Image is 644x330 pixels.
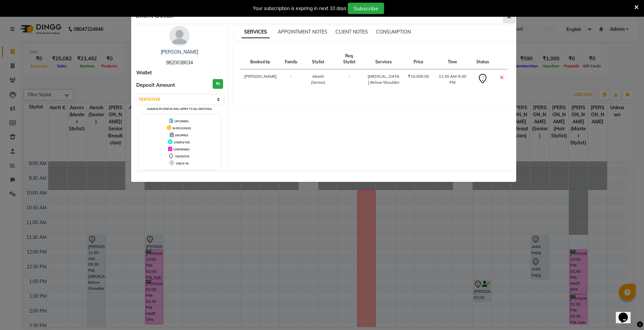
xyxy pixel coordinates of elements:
th: Status [472,49,493,69]
span: CLIENT NOTES [335,29,368,35]
div: ₹10,000.00 [408,73,429,79]
span: CONFIRMED [173,148,190,151]
span: CHECK-IN [176,162,189,165]
span: 9820038034 [166,60,193,66]
span: Akash (Senior) [311,74,325,85]
th: Time [433,49,472,69]
iframe: chat widget [616,303,637,323]
th: Services [364,49,404,69]
a: [PERSON_NAME] [161,49,198,55]
td: - [281,69,302,90]
span: TENTATIVE [175,155,190,158]
span: CONSUMPTION [376,29,411,35]
span: SERVICES [241,26,270,38]
th: Price [404,49,433,69]
small: Change in status will apply to all services. [147,107,212,111]
span: IN PROGRESS [173,127,191,130]
button: Subscribe [348,3,384,14]
span: COMPLETED [174,141,190,144]
span: Deposit Amount [136,81,175,89]
td: 11:30 AM-5:30 PM [433,69,472,90]
div: [MEDICAL_DATA] Below Shoulder [368,73,400,85]
div: Your subscription is expiring in next 10 days [253,5,346,12]
td: [PERSON_NAME] [240,69,281,90]
span: APPOINTMENT NOTES [278,29,327,35]
th: Req. Stylist [335,49,363,69]
h3: ₹0 [213,79,223,89]
img: avatar [169,26,190,46]
span: UPCOMING [174,120,189,123]
span: DROPPED [175,134,188,137]
th: Family [281,49,302,69]
th: Stylist [302,49,335,69]
th: Booked by [240,49,281,69]
td: - [335,69,363,90]
span: Wallet [136,69,152,77]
